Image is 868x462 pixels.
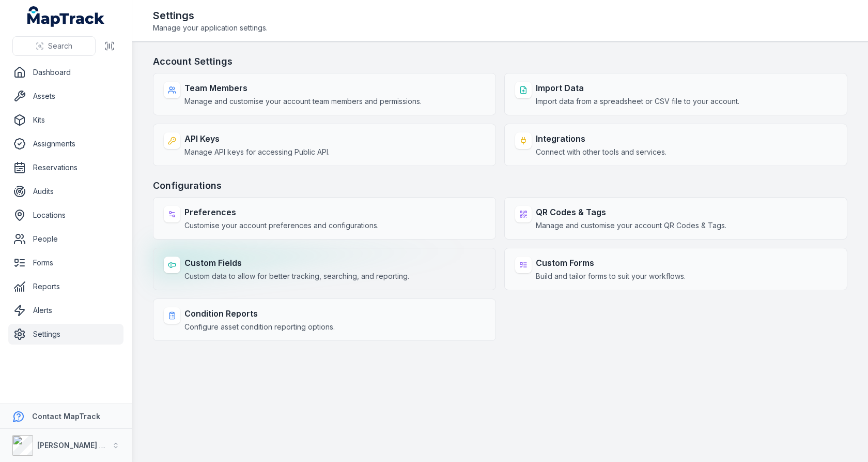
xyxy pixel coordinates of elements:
span: Search [48,41,72,51]
span: Connect with other tools and services. [536,147,667,157]
a: Forms [8,252,123,273]
h2: Settings [153,8,268,23]
a: Custom FieldsCustom data to allow for better tracking, searching, and reporting. [153,248,496,290]
a: Import DataImport data from a spreadsheet or CSV file to your account. [504,73,847,115]
a: Condition ReportsConfigure asset condition reporting options. [153,299,496,341]
a: Reservations [8,157,123,178]
strong: Integrations [536,132,667,145]
strong: Custom Forms [536,257,686,269]
span: Manage and customise your account QR Codes & Tags. [536,220,726,231]
strong: Custom Fields [184,257,409,269]
a: Custom FormsBuild and tailor forms to suit your workflows. [504,248,847,290]
span: Import data from a spreadsheet or CSV file to your account. [536,96,739,107]
a: Dashboard [8,62,123,83]
a: MapTrack [27,6,105,27]
strong: Preferences [184,206,379,218]
a: Kits [8,110,123,130]
strong: API Keys [184,132,330,145]
a: PreferencesCustomise your account preferences and configurations. [153,197,496,240]
strong: Team Members [184,82,422,94]
a: QR Codes & TagsManage and customise your account QR Codes & Tags. [504,197,847,240]
a: People [8,229,123,249]
span: Manage API keys for accessing Public API. [184,147,330,157]
h3: Configurations [153,178,847,193]
span: Manage and customise your account team members and permissions. [184,96,422,107]
h3: Account Settings [153,54,847,69]
span: Manage your application settings. [153,23,268,33]
a: IntegrationsConnect with other tools and services. [504,124,847,166]
span: Configure asset condition reporting options. [184,322,335,332]
a: Locations [8,205,123,226]
a: Audits [8,181,123,202]
a: Reports [8,276,123,297]
a: API KeysManage API keys for accessing Public API. [153,124,496,166]
a: Settings [8,324,123,345]
strong: Condition Reports [184,307,335,320]
strong: Contact MapTrack [32,412,100,421]
a: Assignments [8,133,123,154]
span: Customise your account preferences and configurations. [184,220,379,231]
a: Team MembersManage and customise your account team members and permissions. [153,73,496,115]
span: Custom data to allow for better tracking, searching, and reporting. [184,271,409,281]
strong: Import Data [536,82,739,94]
button: Search [12,36,96,56]
a: Alerts [8,300,123,321]
strong: QR Codes & Tags [536,206,726,218]
strong: [PERSON_NAME] Air [37,441,109,450]
a: Assets [8,86,123,107]
span: Build and tailor forms to suit your workflows. [536,271,686,281]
